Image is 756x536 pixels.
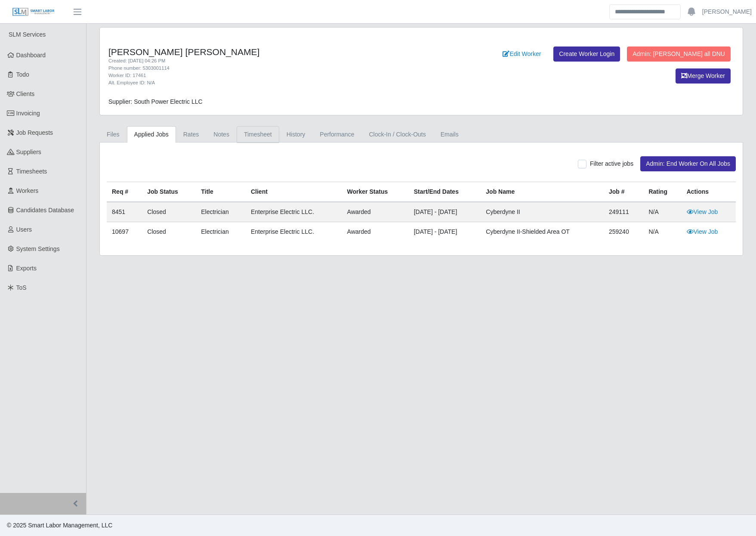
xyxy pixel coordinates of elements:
[409,202,481,222] td: [DATE] - [DATE]
[604,222,643,242] td: 259240
[497,46,546,62] a: Edit Worker
[640,156,736,171] button: Admin: End Worker On All Jobs
[342,222,409,242] td: awarded
[16,265,37,272] span: Exports
[16,129,53,136] span: Job Requests
[16,207,74,214] span: Candidates Database
[176,126,207,143] a: Rates
[687,208,718,215] a: View Job
[682,182,736,202] th: Actions
[107,222,142,242] td: 10697
[609,4,681,19] input: Search
[237,126,279,143] a: Timesheet
[196,202,246,222] td: Electrician
[7,522,112,529] span: © 2025 Smart Labor Management, LLC
[142,182,196,202] th: Job Status
[481,222,604,242] td: Cyberdyne II-Shielded Area OT
[16,284,27,291] span: ToS
[553,46,620,62] a: Create Worker Login
[12,7,55,17] img: SLM Logo
[246,202,342,222] td: Enterprise Electric LLC.
[99,126,127,143] a: Files
[409,182,481,202] th: Start/End Dates
[604,182,643,202] th: Job #
[342,202,409,222] td: awarded
[16,187,39,194] span: Workers
[246,222,342,242] td: Enterprise Electric LLC.
[127,126,176,143] a: Applied Jobs
[643,182,681,202] th: Rating
[16,149,41,155] span: Suppliers
[702,7,752,16] a: [PERSON_NAME]
[16,110,40,117] span: Invoicing
[627,46,731,62] button: Admin: [PERSON_NAME] all DNU
[107,182,142,202] th: Req #
[16,52,46,59] span: Dashboard
[481,182,604,202] th: Job Name
[604,202,643,222] td: 249111
[108,46,468,57] h4: [PERSON_NAME] [PERSON_NAME]
[312,126,361,143] a: Performance
[246,182,342,202] th: Client
[643,222,681,242] td: N/A
[16,168,47,175] span: Timesheets
[196,182,246,202] th: Title
[108,57,468,65] div: Created: [DATE] 04:26 PM
[9,31,46,38] span: SLM Services
[108,65,468,72] div: Phone number: 5303001114
[481,202,604,222] td: Cyberdyne II
[279,126,313,143] a: History
[108,79,468,87] div: Alt. Employee ID: N/A
[16,71,29,78] span: Todo
[206,126,237,143] a: Notes
[142,202,196,222] td: Closed
[361,126,433,143] a: Clock-In / Clock-Outs
[16,90,35,97] span: Clients
[108,72,468,79] div: Worker ID: 17461
[676,68,731,84] button: Merge Worker
[342,182,409,202] th: Worker Status
[409,222,481,242] td: [DATE] - [DATE]
[590,160,633,167] span: Filter active jobs
[643,202,681,222] td: N/A
[16,245,60,252] span: System Settings
[142,222,196,242] td: Closed
[107,202,142,222] td: 8451
[16,226,32,233] span: Users
[108,98,203,105] span: Supplier: South Power Electric LLC
[196,222,246,242] td: Electrician
[433,126,466,143] a: Emails
[687,228,718,235] a: View Job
